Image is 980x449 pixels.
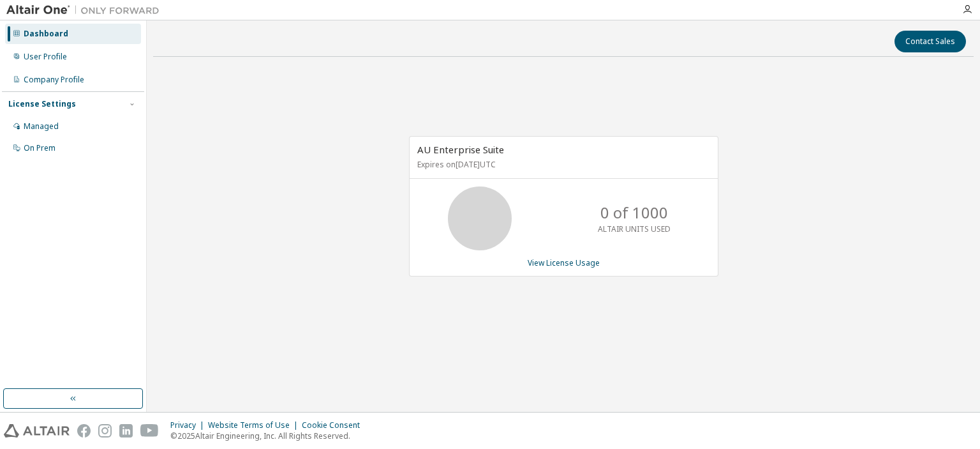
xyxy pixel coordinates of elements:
[600,202,668,224] p: 0 of 1000
[170,430,367,441] p: © 2025 Altair Engineering, Inc. All Rights Reserved.
[302,420,367,430] div: Cookie Consent
[895,31,966,52] button: Contact Sales
[24,29,68,39] div: Dashboard
[77,424,91,438] img: facebook.svg
[98,424,112,438] img: instagram.svg
[528,257,600,268] a: View License Usage
[24,121,59,132] div: Managed
[4,424,70,438] img: altair_logo.svg
[119,424,133,438] img: linkedin.svg
[24,75,84,85] div: Company Profile
[140,424,159,438] img: youtube.svg
[598,224,671,234] p: ALTAIR UNITS USED
[8,99,76,109] div: License Settings
[417,143,504,156] span: AU Enterprise Suite
[170,420,208,430] div: Privacy
[24,143,56,153] div: On Prem
[417,159,707,170] p: Expires on [DATE] UTC
[24,52,67,62] div: User Profile
[208,420,302,430] div: Website Terms of Use
[6,4,166,17] img: Altair One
